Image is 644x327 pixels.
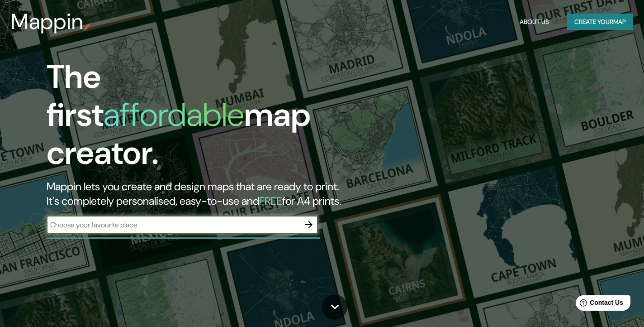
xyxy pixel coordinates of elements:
[47,58,369,179] h1: The first map creator.
[516,14,553,30] button: About Us
[11,9,84,34] h3: Mappin
[563,292,634,317] iframe: Help widget launcher
[47,220,300,230] input: Choose your favourite place
[567,14,633,30] button: Create yourmap
[104,94,244,136] h1: affordable
[259,194,282,208] h5: FREE
[47,179,369,208] h2: Mappin lets you create and design maps that are ready to print. It's completely personalised, eas...
[84,24,91,31] img: mappin-pin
